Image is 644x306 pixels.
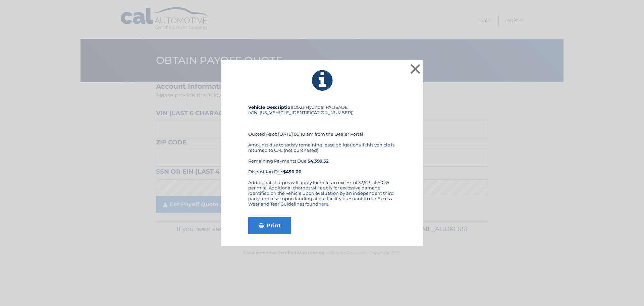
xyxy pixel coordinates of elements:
b: $4,399.52 [308,158,329,164]
strong: $450.00 [283,169,302,174]
div: Amounts due to satisfy remaining lease obligations if this vehicle is returned to CAL (not purcha... [248,142,396,174]
button: × [409,62,422,76]
a: Print [248,217,291,234]
strong: Vehicle Description: [248,104,294,110]
a: here [318,201,328,207]
div: 2023 Hyundai PALISADE (VIN: [US_VEHICLE_IDENTIFICATION_NUMBER]) Quoted As of: [DATE] 09:10 am fro... [248,104,396,180]
div: Additional charges will apply for miles in excess of 32,513, at $0.35 per mile. Additional charge... [248,180,396,212]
